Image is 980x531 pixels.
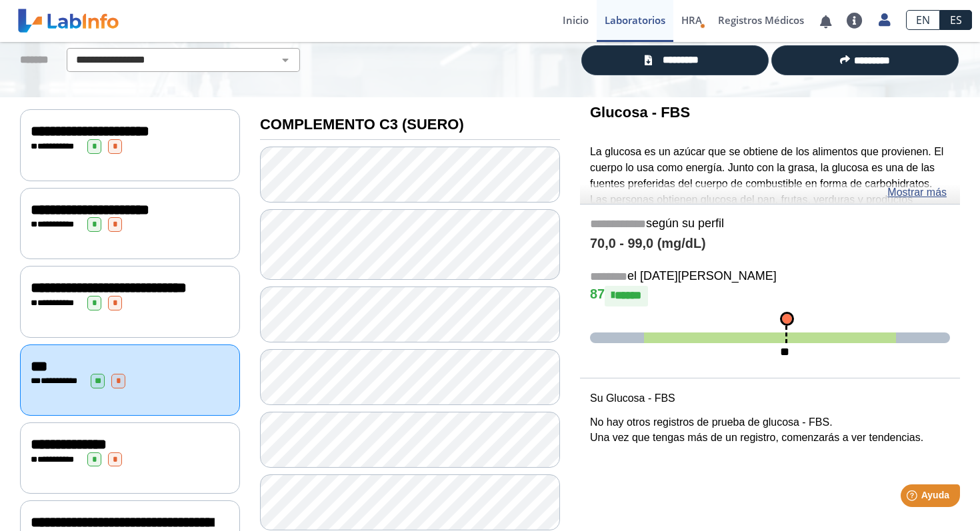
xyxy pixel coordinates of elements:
[590,392,675,404] font: Su Glucosa - FBS
[646,217,724,230] font: según su perfil
[887,187,947,198] font: Mostrar más
[681,13,702,27] font: HRA
[590,236,706,251] font: 70,0 - 99,0 (mg/dL)
[590,286,605,301] font: 87
[590,146,945,268] font: La glucosa es un azúcar que se obtiene de los alimentos que provienen. El cuerpo lo usa como ener...
[590,432,923,443] font: Una vez que tengas más de un registro, comenzarás a ver tendencias.
[916,13,930,27] font: EN
[590,416,833,428] font: No hay otros registros de prueba de glucosa - FBS.
[590,104,690,121] font: Glucosa - FBS
[718,13,804,27] font: Registros Médicos
[861,479,965,516] iframe: Lanzador de widgets de ayuda
[563,13,589,27] font: Inicio
[627,269,777,282] font: el [DATE][PERSON_NAME]
[950,13,962,27] font: ES
[605,13,665,27] font: Laboratorios
[260,116,464,133] font: COMPLEMENTO C3 (SUERO)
